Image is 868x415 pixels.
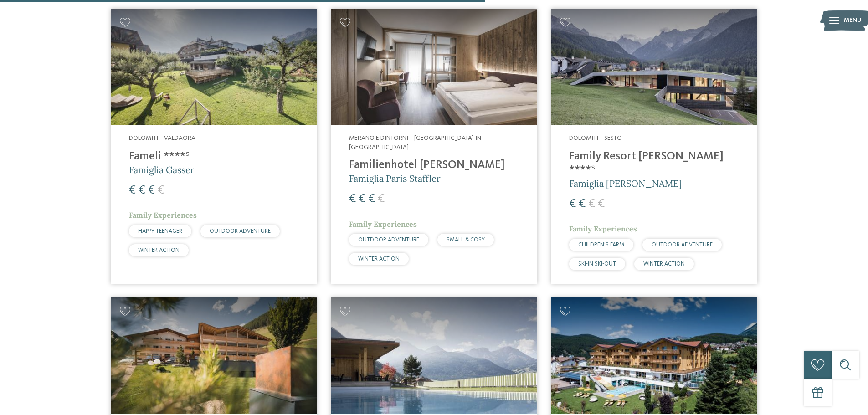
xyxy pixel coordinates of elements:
span: WINTER ACTION [643,261,685,267]
img: Cercate un hotel per famiglie? Qui troverete solo i migliori! [111,9,317,125]
span: € [368,193,375,205]
span: Family Experiences [569,224,637,233]
span: Dolomiti – Valdaora [129,135,195,141]
img: Cercate un hotel per famiglie? Qui troverete solo i migliori! [331,9,537,125]
span: € [569,198,576,210]
span: WINTER ACTION [138,247,180,253]
span: SMALL & COSY [447,237,485,243]
img: Family Home Alpenhof **** [551,297,757,414]
span: CHILDREN’S FARM [578,242,624,248]
span: Family Experiences [129,210,197,220]
span: € [598,198,605,210]
img: Aktiv & Familienhotel Adlernest **** [111,297,317,414]
a: Cercate un hotel per famiglie? Qui troverete solo i migliori! Dolomiti – Valdaora Fameli ****ˢ Fa... [111,9,317,283]
span: OUTDOOR ADVENTURE [210,228,271,234]
span: € [139,184,145,196]
span: Dolomiti – Sesto [569,135,622,141]
span: € [148,184,155,196]
span: Family Experiences [349,220,417,229]
span: OUTDOOR ADVENTURE [652,242,713,248]
span: OUTDOOR ADVENTURE [358,237,419,243]
img: Family Resort Rainer ****ˢ [551,9,757,125]
span: € [158,184,164,196]
span: Famiglia [PERSON_NAME] [569,178,682,189]
span: Merano e dintorni – [GEOGRAPHIC_DATA] in [GEOGRAPHIC_DATA] [349,135,481,150]
span: Famiglia Paris Staffler [349,173,441,184]
span: HAPPY TEENAGER [138,228,182,234]
span: € [129,184,136,196]
h4: Family Resort [PERSON_NAME] ****ˢ [569,150,739,177]
a: Cercate un hotel per famiglie? Qui troverete solo i migliori! Dolomiti – Sesto Family Resort [PER... [551,9,757,283]
h4: Familienhotel [PERSON_NAME] [349,159,519,172]
span: € [378,193,385,205]
span: WINTER ACTION [358,256,400,262]
span: Famiglia Gasser [129,164,195,175]
span: € [588,198,595,210]
img: Cercate un hotel per famiglie? Qui troverete solo i migliori! [331,297,537,414]
span: € [359,193,365,205]
span: € [349,193,356,205]
span: € [579,198,586,210]
span: SKI-IN SKI-OUT [578,261,616,267]
a: Cercate un hotel per famiglie? Qui troverete solo i migliori! Merano e dintorni – [GEOGRAPHIC_DAT... [331,9,537,283]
